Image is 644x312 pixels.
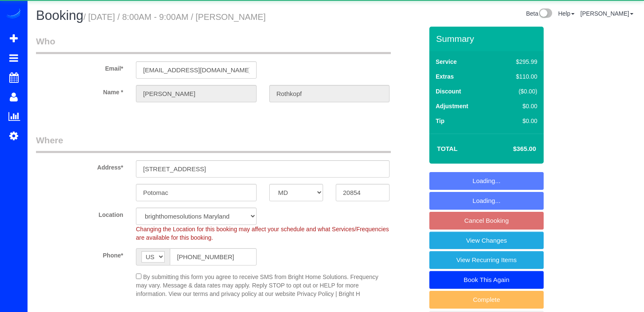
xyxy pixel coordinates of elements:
[429,271,544,289] a: Book This Again
[488,145,536,153] h4: $365.00
[558,10,575,17] a: Help
[83,12,266,22] small: / [DATE] / 8:00AM - 9:00AM / [PERSON_NAME]
[170,248,257,265] input: Phone*
[269,85,390,102] input: Last Name*
[437,145,458,152] strong: Total
[498,57,537,66] div: $295.99
[136,61,257,79] input: Email*
[498,72,537,81] div: $110.00
[30,208,130,219] label: Location
[436,34,539,44] h3: Summary
[436,72,454,81] label: Extras
[5,8,22,20] img: Automaid Logo
[436,117,445,125] label: Tip
[436,102,468,110] label: Adjustment
[30,61,130,73] label: Email*
[526,10,552,17] a: Beta
[136,85,257,102] input: First Name*
[498,117,537,125] div: $0.00
[336,184,390,201] input: Zip Code*
[429,251,544,269] a: View Recurring Items
[36,8,83,23] span: Booking
[136,226,389,241] span: Changing the Location for this booking may affect your schedule and what Services/Frequencies are...
[538,8,552,19] img: New interface
[36,134,391,153] legend: Where
[30,248,130,260] label: Phone*
[30,85,130,96] label: Name *
[436,57,457,66] label: Service
[36,35,391,54] legend: Who
[498,102,537,110] div: $0.00
[498,87,537,96] div: ($0.00)
[30,160,130,172] label: Address*
[429,232,544,249] a: View Changes
[136,184,257,201] input: City*
[136,274,378,297] span: By submitting this form you agree to receive SMS from Bright Home Solutions. Frequency may vary. ...
[436,87,461,96] label: Discount
[580,10,633,17] a: [PERSON_NAME]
